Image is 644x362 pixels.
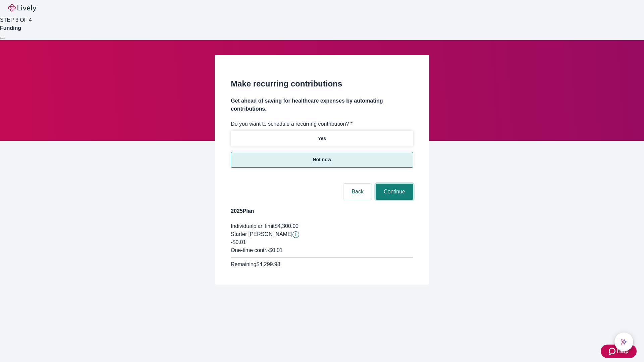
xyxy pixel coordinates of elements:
button: Yes [231,131,413,146]
span: - $0.01 [267,247,282,253]
button: Zendesk support iconHelp [601,345,637,358]
svg: Lively AI Assistant [621,339,627,345]
span: $4,300.00 [275,223,299,229]
svg: Starter penny details [292,231,299,238]
button: Lively will contribute $0.01 to establish your account [292,231,299,238]
h4: Get ahead of saving for healthcare expenses by automating contributions. [231,97,413,113]
h4: 2025 Plan [231,207,413,215]
h2: Make recurring contributions [231,78,413,90]
span: Starter [PERSON_NAME] [231,231,292,237]
svg: Zendesk support icon [609,347,617,355]
button: Continue [376,184,413,200]
p: Yes [318,135,326,142]
img: Lively [8,4,36,12]
label: Do you want to schedule a recurring contribution? * [231,120,353,128]
span: $4,299.98 [256,261,280,267]
button: Not now [231,152,413,168]
span: Help [617,347,629,355]
button: Back [343,184,372,200]
span: Remaining [231,261,256,267]
span: One-time contr. [231,247,267,253]
span: Individual plan limit [231,223,275,229]
p: Not now [313,156,331,163]
span: -$0.01 [231,239,246,245]
button: chat [614,333,633,351]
